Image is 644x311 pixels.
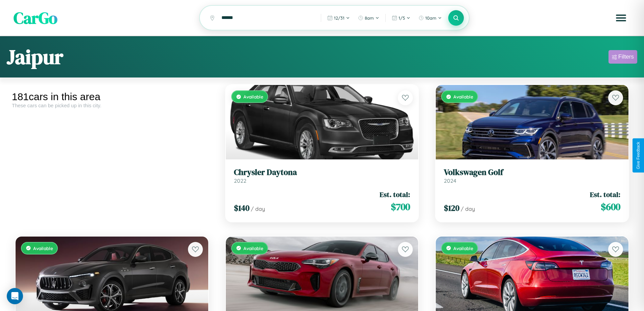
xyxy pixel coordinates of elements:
span: / day [461,205,475,212]
a: Chrysler Daytona2022 [234,168,410,184]
h1: Jaipur [7,43,63,71]
span: 8am [365,15,374,21]
span: Available [453,245,473,251]
div: Open Intercom Messenger [7,288,23,304]
div: Give Feedback [636,142,641,169]
span: Available [243,94,263,99]
div: 181 cars in this area [12,91,212,103]
span: Available [33,245,53,251]
h3: Volkswagen Golf [444,168,620,177]
span: Est. total: [590,190,620,199]
span: $ 700 [391,200,410,214]
div: Filters [618,53,634,60]
button: 1/5 [388,13,414,23]
a: Volkswagen Golf2024 [444,168,620,184]
span: 1 / 5 [399,15,405,21]
span: 2024 [444,177,456,184]
button: 8am [355,13,383,23]
span: Available [243,245,263,251]
span: Available [453,94,473,99]
button: 10am [415,13,445,23]
span: $ 120 [444,202,459,214]
div: These cars can be picked up in this city. [12,103,212,108]
span: CarGo [14,7,57,29]
button: Filters [609,50,637,64]
span: Est. total: [380,190,410,199]
span: 12 / 31 [334,15,344,21]
button: 12/31 [324,13,353,23]
span: $ 140 [234,202,249,214]
span: 2022 [234,177,246,184]
h3: Chrysler Daytona [234,168,410,177]
span: 10am [425,15,436,21]
span: $ 600 [601,200,620,214]
button: Open menu [612,8,630,27]
span: / day [251,205,265,212]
